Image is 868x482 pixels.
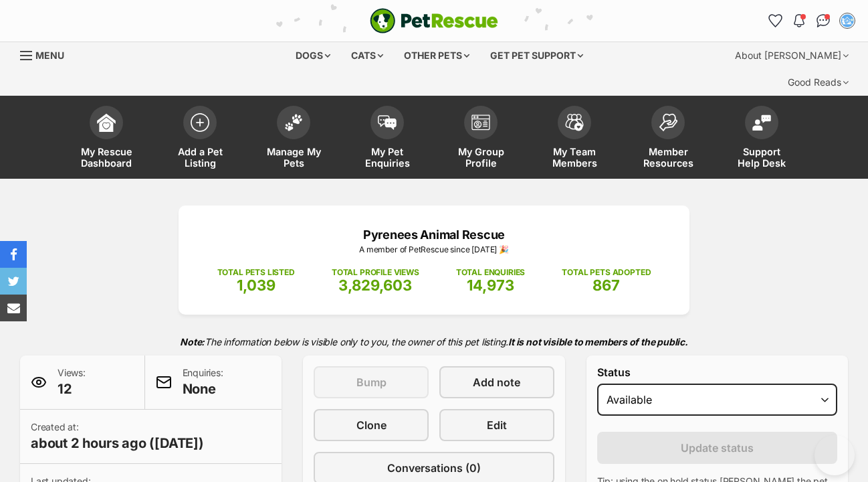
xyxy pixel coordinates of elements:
img: group-profile-icon-3fa3cf56718a62981997c0bc7e787c4b2cf8bcc04b72c1350f741eb67cf2f40e.svg [471,114,490,131]
span: 12 [58,380,86,398]
a: Support Help Desk [715,99,808,179]
label: Status [597,366,837,378]
span: Clone [356,417,387,433]
img: member-resources-icon-8e73f808a243e03378d46382f2149f9095a855e16c252ad45f914b54edf8863c.svg [659,113,677,131]
a: Manage My Pets [247,99,340,179]
img: chat-41dd97257d64d25036548639549fe6c8038ab92f7586957e7f3b1b290dea8141.svg [817,14,831,27]
span: Add note [473,374,520,390]
a: Add note [439,366,554,398]
button: Bump [314,366,429,398]
span: Support Help Desk [732,146,792,169]
span: about 2 hours ago ([DATE]) [31,434,204,453]
span: Conversations (0) [387,460,481,476]
strong: Note: [180,336,205,347]
a: Clone [314,409,429,441]
a: PetRescue [370,8,498,33]
a: My Rescue Dashboard [60,99,153,179]
img: logo-e224e6f780fb5917bec1dbf3a21bbac754714ae5b6737aabdf751b685950b380.svg [370,8,498,33]
span: My Rescue Dashboard [76,146,136,169]
img: susan bullen profile pic [841,14,854,27]
img: manage-my-pets-icon-02211641906a0b7f246fdf0571729dbe1e7629f14944591b6c1af311fb30b64b.svg [284,114,303,131]
div: Get pet support [481,42,592,69]
p: TOTAL ENQUIRIES [456,266,525,278]
p: The information below is visible only to you, the owner of this pet listing. [20,328,848,355]
p: A member of PetRescue since [DATE] 🎉 [199,244,669,256]
div: Good Reads [778,69,858,96]
img: notifications-46538b983faf8c2785f20acdc204bb7945ddae34d4c08c2a6579f10ce5e182be.svg [794,14,804,27]
span: None [183,380,223,398]
span: Edit [487,417,507,433]
ul: Account quick links [764,10,858,31]
div: Other pets [395,42,479,69]
strong: It is not visible to members of the public. [508,336,688,347]
p: Views: [58,366,86,398]
img: dashboard-icon-eb2f2d2d3e046f16d808141f083e7271f6b2e854fb5c12c21221c1fb7104beca.svg [97,113,116,132]
p: Enquiries: [183,366,223,398]
span: 14,973 [467,276,514,294]
img: help-desk-icon-fdf02630f3aa405de69fd3d07c3f3aa587a6932b1a1747fa1d2bba05be0121f9.svg [752,114,771,131]
img: pet-enquiries-icon-7e3ad2cf08bfb03b45e93fb7055b45f3efa6380592205ae92323e6603595dc1f.svg [378,115,397,130]
span: Menu [35,50,64,61]
span: My Team Members [544,146,605,169]
span: Member Resources [638,146,698,169]
p: TOTAL PETS ADOPTED [562,266,651,278]
p: TOTAL PETS LISTED [217,266,295,278]
span: My Group Profile [451,146,511,169]
a: My Group Profile [434,99,528,179]
img: add-pet-listing-icon-0afa8454b4691262ce3f59096e99ab1cd57d4a30225e0717b998d2c9b9846f56.svg [191,113,209,132]
div: About [PERSON_NAME] [726,42,858,69]
p: Created at: [31,420,204,453]
span: 1,039 [237,276,276,294]
p: TOTAL PROFILE VIEWS [332,266,419,278]
a: Edit [439,409,554,441]
span: Bump [356,374,387,390]
button: My account [837,10,858,31]
button: Update status [597,432,837,464]
div: Cats [342,42,393,69]
a: Favourites [764,10,786,31]
iframe: Help Scout Beacon - Open [815,435,855,475]
p: Pyrenees Animal Rescue [199,226,669,244]
span: Manage My Pets [263,146,324,169]
span: My Pet Enquiries [357,146,417,169]
div: Dogs [286,42,340,69]
a: Add a Pet Listing [153,99,247,179]
span: Add a Pet Listing [170,146,230,169]
span: Update status [681,440,754,456]
span: 867 [592,276,620,294]
a: Menu [20,42,74,66]
a: Conversations [812,10,834,31]
span: 3,829,603 [338,276,412,294]
button: Notifications [788,10,810,31]
a: Member Resources [621,99,715,179]
a: My Team Members [528,99,621,179]
img: team-members-icon-5396bd8760b3fe7c0b43da4ab00e1e3bb1a5d9ba89233759b79545d2d3fc5d0d.svg [565,114,584,131]
a: My Pet Enquiries [340,99,434,179]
